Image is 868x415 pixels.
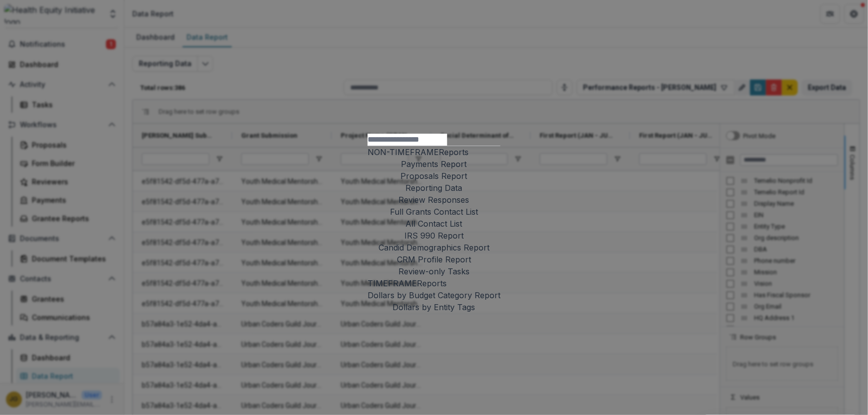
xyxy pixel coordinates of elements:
[401,170,468,182] button: Proposals Report
[390,206,478,218] button: Full Grants Contact List
[393,301,476,313] button: Dollars by Entity Tags
[401,158,467,170] button: Payments Report
[398,265,470,277] button: Review-only Tasks
[406,182,463,194] button: Reporting Data
[399,194,470,206] button: Review Responses
[397,253,471,265] button: CRM Profile Report
[368,277,500,289] h4: TIMEFRAME Reports
[368,289,500,301] button: Dollars by Budget Category Report
[379,242,489,253] button: Candid Demographics Report
[406,218,463,230] button: All Contact List
[368,146,500,158] h4: NON-TIMEFRAME Reports
[404,230,464,242] button: IRS 990 Report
